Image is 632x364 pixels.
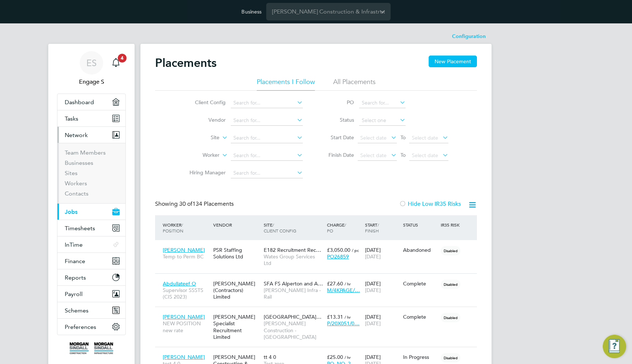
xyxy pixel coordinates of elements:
[57,253,125,269] button: Finance
[231,98,303,108] input: Search for...
[345,281,351,287] span: / hr
[327,253,349,260] span: PO26859
[65,170,78,177] a: Sites
[57,77,126,86] span: Engage S
[163,253,210,260] span: Temp to Perm BC
[184,99,226,106] label: Client Config
[403,247,437,253] div: Abandoned
[65,132,88,139] span: Network
[264,280,323,287] span: SFA FS Alperton and A…
[327,247,350,253] span: £3,050.00
[211,310,262,344] div: [PERSON_NAME] Specialist Recruitment Limited
[65,258,85,265] span: Finance
[231,115,303,126] input: Search for...
[257,77,315,91] li: Placements I Follow
[264,320,323,340] span: [PERSON_NAME] Construction - [GEOGRAPHIC_DATA]
[363,310,401,330] div: [DATE]
[163,280,196,287] span: Abdullateef O
[359,115,406,126] input: Select one
[327,280,343,287] span: £27.60
[321,117,354,123] label: Status
[327,287,360,293] span: M/4KPAGE/…
[57,220,125,236] button: Timesheets
[65,159,93,166] a: Businesses
[403,314,437,320] div: Complete
[65,149,106,156] a: Team Members
[327,222,346,234] span: / PO
[155,56,217,70] h2: Placements
[211,277,262,304] div: [PERSON_NAME] (Contractors) Limited
[57,204,125,220] button: Jobs
[161,350,477,356] a: [PERSON_NAME]test 4 0[PERSON_NAME] Construction & Infrastructure Ltdtt 4 0Test-zero£25.00 / hrPO_...
[359,98,406,108] input: Search for...
[57,127,125,143] button: Network
[360,134,387,141] span: Select date
[262,218,325,237] div: Site
[57,269,125,285] button: Reports
[264,222,296,234] span: / Client Config
[603,335,626,358] button: Engage Resource Center
[264,354,276,360] span: tt 4 0
[163,320,210,333] span: NEW POSITION new rate
[439,218,464,231] div: IR35 Risk
[441,353,460,363] span: Disabled
[360,152,387,159] span: Select date
[231,133,303,143] input: Search for...
[86,58,97,68] span: ES
[177,134,219,141] label: Site
[363,277,401,297] div: [DATE]
[264,314,321,320] span: [GEOGRAPHIC_DATA]…
[57,286,125,302] button: Payroll
[321,134,354,141] label: Start Date
[57,342,126,354] a: Go to home page
[365,253,381,260] span: [DATE]
[401,218,439,231] div: Status
[118,54,127,62] span: 4
[325,218,363,237] div: Charge
[211,218,262,231] div: Vendor
[65,225,95,232] span: Timesheets
[412,134,438,141] span: Select date
[412,152,438,159] span: Select date
[365,287,381,293] span: [DATE]
[65,190,89,197] a: Contacts
[163,287,210,300] span: Supervisor SSSTS (CIS 2023)
[57,110,125,126] a: Tasks
[441,246,460,255] span: Disabled
[65,307,89,314] span: Schemes
[163,222,183,234] span: / Position
[57,302,125,318] button: Schemes
[65,99,94,106] span: Dashboard
[179,200,234,208] span: 134 Placements
[57,94,125,110] a: Dashboard
[398,150,408,160] span: To
[163,354,205,360] span: [PERSON_NAME]
[241,8,262,15] label: Business
[177,152,219,159] label: Worker
[333,77,376,91] li: All Placements
[321,152,354,158] label: Finish Date
[399,200,461,208] label: Hide Low IR35 Risks
[452,29,486,44] li: Configuration
[57,51,126,86] a: ESEngage S
[321,99,354,106] label: PO
[179,200,192,208] span: 30 of
[161,218,211,237] div: Worker
[352,247,359,253] span: / pc
[65,291,83,297] span: Payroll
[65,115,78,122] span: Tasks
[264,247,321,253] span: E182 Recruitment Rec…
[365,320,381,327] span: [DATE]
[57,319,125,335] button: Preferences
[264,253,323,266] span: Wates Group Services Ltd
[65,323,96,330] span: Preferences
[57,143,125,203] div: Network
[327,320,360,327] span: P/20X051/0…
[163,314,205,320] span: [PERSON_NAME]
[211,243,262,263] div: PSR Staffing Solutions Ltd
[441,280,460,289] span: Disabled
[398,133,408,142] span: To
[57,236,125,253] button: InTime
[69,342,113,354] img: morgansindall-logo-retina.png
[363,218,401,237] div: Start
